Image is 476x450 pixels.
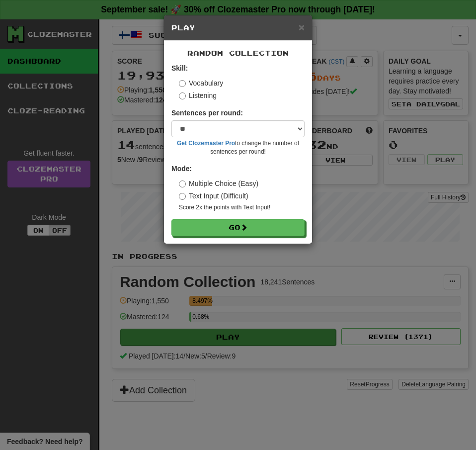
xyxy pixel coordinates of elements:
label: Listening [179,90,217,100]
input: Text Input (Difficult) [179,193,186,200]
input: Listening [179,92,186,99]
label: Sentences per round: [171,108,243,118]
input: Vocabulary [179,80,186,87]
span: Random Collection [187,49,289,57]
h5: Play [171,23,305,33]
button: Go [171,219,305,236]
label: Text Input (Difficult) [179,191,248,201]
button: Close [299,22,305,32]
small: to change the number of sentences per round! [171,139,305,156]
span: × [299,21,305,33]
label: Multiple Choice (Easy) [179,179,258,188]
label: Vocabulary [179,78,223,88]
input: Multiple Choice (Easy) [179,180,186,187]
a: Get Clozemaster Pro [177,140,235,147]
strong: Skill: [171,64,188,72]
small: Score 2x the points with Text Input ! [179,203,305,212]
strong: Mode: [171,165,192,173]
